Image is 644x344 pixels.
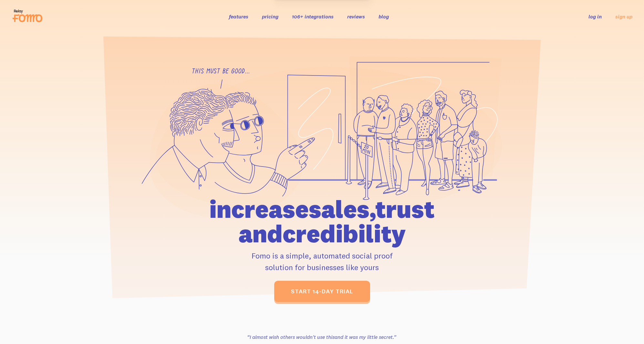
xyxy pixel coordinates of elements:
[262,13,278,20] a: pricing
[229,13,248,20] a: features
[588,13,602,20] a: log in
[234,333,410,341] h3: “I almost wish others wouldn't use this and it was my little secret.”
[615,13,632,20] a: sign up
[274,281,370,302] a: start 14-day trial
[379,13,389,20] a: blog
[172,250,472,273] p: Fomo is a simple, automated social proof solution for businesses like yours
[172,197,472,246] h1: increase sales, trust and credibility
[292,13,334,20] a: 106+ integrations
[347,13,365,20] a: reviews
